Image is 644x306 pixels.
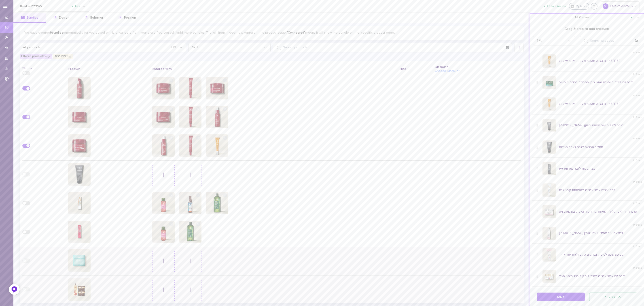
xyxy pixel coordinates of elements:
[179,221,201,244] div: שמפו לטיפול בנשירה וחיזוק סיב השערה נטול סולפטים
[633,245,642,248] span: In Stock
[179,134,201,158] div: קרם עיניים להפחתת כהויות ולטשטוש קמטים
[559,123,624,128] div: [PERSON_NAME] לגבר לטיפוח עור הפנים והזקן
[119,16,122,19] span: 4
[85,16,88,19] span: 3
[569,3,589,10] a: My Store
[633,266,642,270] span: In Stock
[435,66,521,69] div: Discount
[601,1,640,11] div: [PERSON_NAME] IL
[633,51,642,54] span: In Stock
[544,5,566,8] button: 25 Live Assets
[21,16,25,19] span: 1
[633,180,642,184] span: In Stock
[559,145,603,150] div: תחליב הרגעה לגבר לאחר הגילוח
[589,293,637,301] button: Live
[20,26,524,40] div: We have created automatically for you based on historical data from your store. You can edit/add ...
[537,39,542,42] div: SKU
[189,43,271,52] button: SKU
[633,159,642,162] span: In Stock
[179,106,201,129] div: קרם עיניים להפחתת כהויות ולטשטוש קמטים
[633,116,642,119] span: In Stock
[400,68,429,71] div: Info
[20,4,72,8] span: Bundles באנדלים
[575,15,590,19] span: All Visitors
[152,68,395,71] div: Bundled with
[633,223,642,227] span: In Stock
[633,73,642,76] span: In Stock
[53,16,57,19] span: 2
[20,43,186,52] button: All products229
[559,102,621,106] div: קרם הגנה מהשמש לפנים אנטי אייג’ינג SPF 50
[633,202,642,205] span: In Stock
[633,137,642,140] span: In Stock
[46,13,77,23] button: 2Design
[111,13,144,23] button: 4Position
[576,4,587,9] span: My Store
[22,64,63,70] div: Status
[152,106,175,129] div: קרם לילה למיצוק העור ולצמצום קמטים
[152,192,175,215] div: חומץ פטל בגודל מיוחד לשיער מלא ברק - לשיער חסר זוהר
[559,188,616,193] div: קרם עיניים אנטי אייג’ינג להפחתת קמטוטים
[77,13,111,23] button: 3Behavior
[179,77,201,100] div: קרם עיניים להפחתת כהויות ולטשטוש קמטים
[633,288,642,291] span: In Stock
[171,46,176,49] span: 229
[13,13,46,23] button: 1Bundles
[72,5,80,8] span: Live
[287,31,305,34] span: "Connected"
[152,77,175,100] div: קרם יום למיצוק העור ולצמצום קמטים
[192,46,261,49] span: SKU
[206,192,228,215] div: שמפו לטיפול בנשירה וחיזוק סיב השערה נטול סולפטים
[50,31,63,34] span: 9 bundles
[206,134,228,158] div: קרם הגנה מהשמש לפנים אנטי אייג’ינג SPF 50
[206,106,228,129] div: סרום הפעולה הכפולה לטיפול בקמטים ושיפור מרקם העור
[68,68,147,71] div: Product
[533,27,641,32] span: Drag & drop to add products
[179,192,201,215] div: ספריי מבושם לגוף ולשיער בניחוח פרשי ונקי של אצות ים
[11,286,18,293] img: Feedback Button
[152,221,175,244] div: חומץ פטל בגודל מיוחד לשיער מלא ברק - לשיער חסר זוהר
[537,293,585,301] button: Save
[559,59,621,63] div: קרם הגנה מהשמש לפנים אנטי אייג’ינג SPF 50
[68,249,91,273] div: קרם ללחות אינטנסיבית ליום וללילה ומסיכת לילה
[559,80,633,85] div: קרם יום לשיקום והגנה מפני נזקי הסביבה לכל סוגי העור
[68,278,91,302] div: ערכה לטיפוח עור יבש, הזנה אינטנסיבית והפחתת קמטים
[53,54,73,59] div: טיפוח פנים
[152,134,175,158] div: סרום הפעולה הכפולה לטיפול בקמטים ושיפור מרקם העור
[68,192,91,215] div: שפתון לחות חמאת שיאה
[273,43,512,52] input: Search products
[68,163,91,187] div: תחליב הרגעה לגבר לאחר הגילוח
[580,36,641,45] input: Search products
[68,77,91,100] div: סרום למיצוק העור ולצמצום קמטים
[20,54,52,59] div: Filtered products: 41
[559,209,637,214] div: קרם לחות ליום וללילה לאיחוד גוון העור וטיפול בפיגמנטציה
[591,3,597,10] div: Knowledge center
[608,295,616,299] span: Live
[206,77,228,100] div: קרם לילה למיצוק העור ולצמצום קמטים
[559,166,595,171] div: קצף גילוח לגבר מגן ומרגיע
[68,134,91,158] div: קרם יום ולילה למיצוק העור וטיפול אינטנסיבי בקמטים
[559,274,625,279] div: קרם יום אנטי אייג’ינג לטיפול מקיף בכל סימני הגיל
[544,5,569,8] a: 25 Live Assets
[23,46,171,49] span: All products
[68,221,91,244] div: שפתון לחות בגוון פטל מועשר בחמאת שיאה
[435,70,460,73] button: Choose Discount
[633,94,642,97] span: In Stock
[559,252,624,257] div: מסיכת שינה לטיפול בכתמים כהים ולגוון עור אחיד
[68,106,91,129] div: קרם יום למיצוק העור ולצמצום קמטים
[559,231,623,236] div: [PERSON_NAME] עם ויטמין C למראה עור אחיד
